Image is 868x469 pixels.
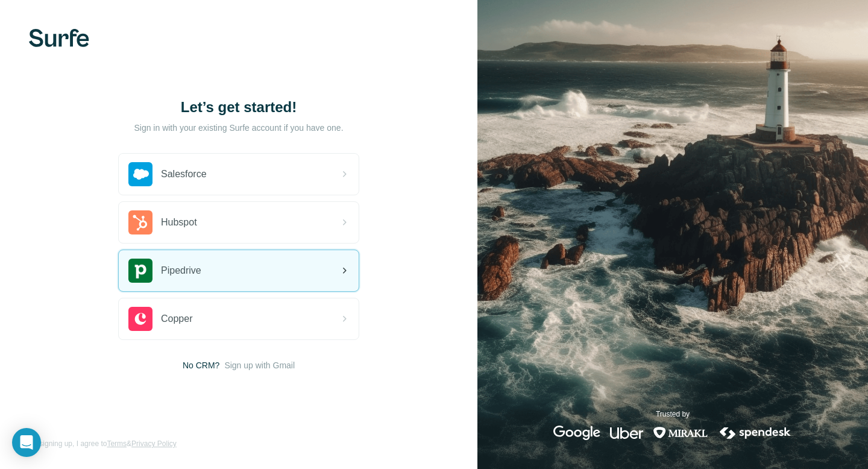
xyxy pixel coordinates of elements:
span: No CRM? [183,359,219,371]
p: Sign in with your existing Surfe account if you have one. [134,122,343,134]
img: uber's logo [610,426,643,440]
span: Copper [161,312,192,326]
img: salesforce's logo [128,162,153,186]
span: Hubspot [161,215,197,230]
span: Salesforce [161,167,207,181]
span: By signing up, I agree to & [29,438,177,449]
span: Pipedrive [161,263,201,278]
img: Surfe's logo [29,29,89,47]
a: Terms [107,439,127,448]
img: google's logo [553,426,600,440]
img: spendesk's logo [718,426,793,440]
img: mirakl's logo [653,426,708,440]
p: Trusted by [656,409,690,420]
img: pipedrive's logo [128,259,153,283]
h1: Let’s get started! [118,98,359,117]
img: hubspot's logo [128,210,153,234]
a: Privacy Policy [131,439,177,448]
img: copper's logo [128,307,153,331]
button: Sign up with Gmail [224,359,295,371]
div: Ouvrir le Messenger Intercom [12,428,41,457]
